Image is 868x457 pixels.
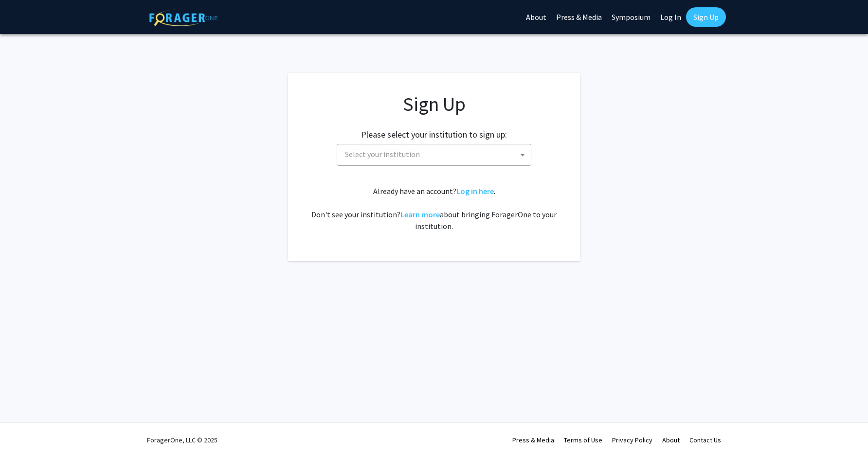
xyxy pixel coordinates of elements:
[456,186,494,196] a: Log in here
[689,436,721,444] a: Contact Us
[686,7,726,27] a: Sign Up
[147,423,217,457] div: ForagerOne, LLC © 2025
[337,144,531,166] span: Select your institution
[512,436,554,444] a: Press & Media
[400,210,440,219] a: Learn more about bringing ForagerOne to your institution
[612,436,652,444] a: Privacy Policy
[307,185,561,232] div: Already have an account? . Don't see your institution? about bringing ForagerOne to your institut...
[361,129,507,140] h2: Please select your institution to sign up:
[564,436,602,444] a: Terms of Use
[345,149,420,159] span: Select your institution
[662,436,680,444] a: About
[307,92,561,116] h1: Sign Up
[341,144,531,164] span: Select your institution
[149,9,217,26] img: ForagerOne Logo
